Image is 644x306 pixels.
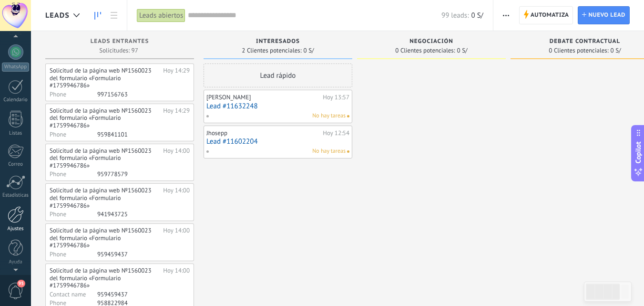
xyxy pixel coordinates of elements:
[304,48,314,53] span: 0 S/
[50,187,160,209] div: Solicitud de la página web №1560023 del formulario «Formulario #1759946786»
[347,150,349,153] span: No hay nada asignado
[323,129,349,137] div: Hoy 12:54
[206,102,349,110] a: Lead #11632248
[362,38,501,46] div: Negociación
[409,38,453,45] span: Negociación
[578,6,630,24] a: Nuevo lead
[97,90,171,98] div: 997156763
[50,107,160,129] div: Solicitud de la página web №1560023 del formulario «Formulario #1759946786»
[50,170,97,178] div: Phone
[550,38,620,45] span: Debate contractual
[441,11,469,20] span: 99 leads:
[2,259,30,265] div: Ayuda
[204,63,352,87] div: Lead rápido
[323,94,349,101] div: Hoy 13:57
[50,227,160,249] div: Solicitud de la página web №1560023 del formulario «Formulario #1759946786»
[206,137,349,146] a: Lead #11602204
[312,112,346,120] span: No hay tareas
[99,48,138,53] span: Solicitudes: 97
[2,161,30,168] div: Correo
[45,11,70,20] span: Leads
[97,250,171,258] div: 959459437
[50,67,160,89] div: Solicitud de la página web №1560023 del formulario «Formulario #1759946786»
[50,147,160,169] div: Solicitud de la página web №1560023 del formulario «Formulario #1759946786»
[91,38,149,45] span: Leads Entrantes
[588,7,625,24] span: Nuevo lead
[2,192,30,199] div: Estadísticas
[2,130,30,137] div: Listas
[206,129,320,137] div: Jhosepp
[50,210,97,218] div: Phone
[97,130,171,138] div: 959841101
[256,38,300,45] span: Interesados
[106,6,122,25] a: Lista
[50,250,97,258] div: Phone
[2,97,30,103] div: Calendario
[50,290,97,298] div: Contact name
[457,48,468,53] span: 0 S/
[50,267,160,289] div: Solicitud de la página web №1560023 del formulario «Formulario #1759946786»
[50,38,189,46] div: Leads Entrantes
[163,187,190,209] div: Hoy 14:00
[97,210,171,218] div: 941943725
[163,227,190,249] div: Hoy 14:00
[50,90,97,98] div: Phone
[499,6,513,24] button: Más
[163,147,190,169] div: Hoy 14:00
[531,7,569,24] span: Automatiza
[163,267,190,289] div: Hoy 14:00
[242,48,301,53] span: 2 Clientes potenciales:
[137,9,185,22] div: Leads abiertos
[347,115,349,117] span: No hay nada asignado
[97,170,171,178] div: 959778579
[90,6,106,25] a: Leads
[163,67,190,89] div: Hoy 14:29
[97,290,171,298] div: 959459437
[2,63,29,72] div: WhatsApp
[611,48,621,53] span: 0 S/
[471,11,483,20] span: 0 S/
[395,48,455,53] span: 0 Clientes potenciales:
[208,38,348,46] div: Interesados
[312,147,346,156] span: No hay tareas
[163,107,190,129] div: Hoy 14:29
[2,226,30,232] div: Ajustes
[549,48,608,53] span: 0 Clientes potenciales:
[634,141,643,163] span: Copilot
[17,280,25,287] span: 95
[50,130,97,138] div: Phone
[206,94,320,101] div: [PERSON_NAME]
[519,6,573,24] a: Automatiza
